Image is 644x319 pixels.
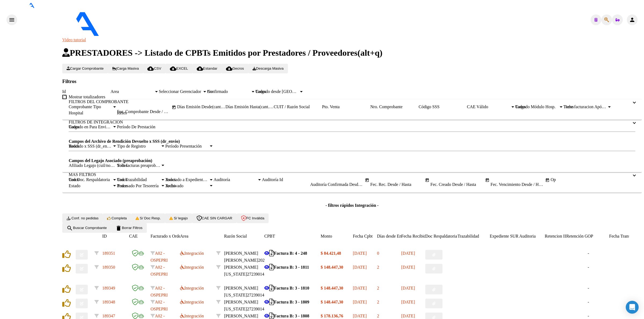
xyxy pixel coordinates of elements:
[321,314,343,318] strong: $ 178.136,76
[151,286,168,297] span: A02 - OSPEPRI
[588,265,589,269] span: -
[170,66,188,70] span: EXCEL
[253,66,284,70] span: Descarga Masiva
[377,300,379,304] span: 2
[609,234,640,238] span: Fecha Transferido
[364,177,370,183] button: Open calendar
[67,216,98,220] span: Conf. no pedidas
[321,234,332,238] span: Monto
[377,286,379,290] span: 2
[197,66,217,70] span: Estandar
[62,48,357,58] span: PRESTADORES -> Listado de CPBTs Emitidos por Prestadores / Proveedores
[147,65,154,72] mat-icon: cloud_download
[69,177,79,182] span: Todos
[69,144,79,148] span: Todos
[458,233,490,240] datatable-header-cell: Trazabilidad
[69,158,152,163] strong: Campos del Legajo Asociado (preaprobación)
[117,163,127,168] span: Todos
[151,300,168,311] span: A02 - OSPEPRI
[396,177,422,182] input: Fecha fin
[151,233,180,240] datatable-header-cell: Facturado x Orden De
[321,265,343,269] strong: $ 148.447,30
[224,233,264,240] datatable-header-cell: Razón Social
[62,120,642,125] mat-expansion-panel-header: FILTROS DE INTEGRACION
[67,225,73,231] mat-icon: search
[196,216,232,220] span: CAE SIN CARGAR
[165,183,176,188] span: Todos
[159,89,202,94] span: Seleccionar Gerenciador
[69,183,112,188] span: Estado
[62,104,642,120] div: FILTROS DEL COMPROBANTE
[9,17,15,23] mat-icon: menu
[117,177,127,182] span: Todos
[103,213,131,223] button: Completa
[401,314,415,318] span: [DATE]
[241,216,264,220] span: FC Inválida
[169,216,188,220] span: S/ legajo
[166,64,192,73] button: EXCEL
[467,104,510,109] span: CAE Válido
[353,300,367,304] span: [DATE]
[248,66,288,70] app-download-masive: Descarga masiva de comprobantes (adjuntos)
[165,144,209,149] span: Período Presentación
[62,213,103,223] button: Conf. no pedidas
[456,177,482,182] input: Fecha fin
[224,285,264,299] div: 27239014114
[62,125,642,172] div: FILTROS DE INTEGRACION
[115,226,142,230] span: Borrar Filtros
[165,213,192,223] button: S/ legajo
[102,286,115,290] span: 189349
[151,265,168,276] span: A02 - OSPEPRI
[425,234,457,238] span: Doc Respaldatoria
[62,203,642,208] h4: - filtros rápidos Integración -
[102,314,115,318] span: 189347
[102,265,115,269] span: 189350
[165,177,176,182] span: Todos
[180,234,188,238] span: Area
[224,299,264,313] div: 27239014114
[377,233,401,240] datatable-header-cell: Días desde Emisión
[222,64,248,73] button: Gecros
[274,265,309,269] strong: Factura B: 3 - 1811
[353,265,367,269] span: [DATE]
[519,234,536,238] span: Auditoria
[544,177,551,183] button: Open calendar
[430,177,452,182] input: Fecha inicio
[588,234,593,238] span: OP
[491,177,512,182] input: Fecha inicio
[171,104,177,111] button: Open calendar
[69,95,105,99] span: Mostrar totalizadores
[588,251,589,256] span: -
[609,233,639,240] datatable-header-cell: Fecha Transferido
[62,99,642,104] mat-expansion-panel-header: FILTROS DEL COMPROBANTE
[117,144,160,149] span: Tipo de Registro
[255,89,266,94] span: Todos
[626,301,639,314] div: Open Intercom Messenger
[321,300,343,304] strong: $ 148.447,30
[224,265,258,276] span: [PERSON_NAME][US_STATE]
[377,265,379,269] span: 2
[180,233,216,240] datatable-header-cell: Area
[170,65,176,72] mat-icon: cloud_download
[588,300,589,304] span: -
[69,139,180,144] strong: Campos del Archivo de Rendición Devuelto x SSS (dr_envio)
[207,89,213,94] span: No
[377,234,411,238] span: Días desde Emisión
[62,223,111,233] button: Buscar Comprobante
[516,177,542,182] input: Fecha fin
[545,233,566,240] datatable-header-cell: Retencion IIBB
[224,234,247,238] span: Razón Social
[136,216,161,220] span: S/ Doc Resp.
[129,233,151,240] datatable-header-cell: CAE
[321,251,341,256] strong: $ 84.421,48
[17,8,144,36] img: Logo SAAS
[111,223,147,233] button: Borrar Filtros
[180,286,204,290] span: Integración
[425,233,458,240] datatable-header-cell: Doc Respaldatoria
[321,286,343,290] strong: $ 148.447,30
[224,264,264,278] div: 27239014114
[226,65,232,72] mat-icon: cloud_download
[353,233,377,240] datatable-header-cell: Fecha Cpbt
[566,233,588,240] datatable-header-cell: Retención Ganancias
[353,234,372,238] span: Fecha Cpbt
